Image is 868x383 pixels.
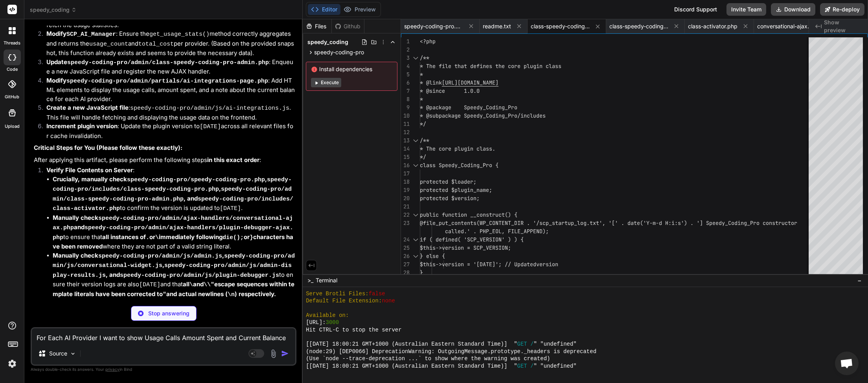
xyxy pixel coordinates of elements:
[517,363,527,370] span: GET
[410,54,421,62] div: Click to collapse the range.
[726,3,766,16] button: Invite Team
[46,166,133,174] strong: Verify File Contents on Server
[207,156,259,164] strong: in this exact order
[382,297,395,304] span: none
[146,234,149,241] code: .
[7,66,18,73] label: code
[138,41,174,48] code: total_cost
[223,234,244,241] code: die();
[410,161,421,169] div: Click to collapse the range.
[445,228,549,235] span: called.' . PHP_EOL, FILE_APPEND);
[420,211,517,218] span: public function __construct() {
[200,123,221,130] code: [DATE]
[6,357,19,370] img: settings
[420,87,480,94] span: * @since 1.0.0
[420,38,436,45] span: <?php
[53,214,293,241] strong: Manually check and
[5,94,19,100] label: GitHub
[420,244,511,251] span: $this->version = SCP_VERSION;
[40,58,295,76] li: : Enqueue a new JavaScript file and register the new AJAX handler.
[306,312,349,319] span: Available on:
[420,63,561,70] span: * The file that defines the core plugin class
[420,252,445,260] span: } else {
[4,40,20,46] label: threads
[306,326,402,333] span: Hit CTRL-C to stop the server
[483,22,511,30] span: readme.txt
[281,350,289,357] img: icon
[369,290,385,297] span: false
[401,252,410,260] div: 26
[53,225,293,241] code: speedy-coding-pro/admin/ajax-handlers/plugin-debugger-ajax.php
[401,203,410,211] div: 21
[401,112,410,120] div: 10
[66,78,268,85] code: speedy-coding-pro/admin/partials/ai-integrations-page.php
[410,252,421,260] div: Click to collapse the range.
[40,103,295,122] li: : . This file will handle fetching and displaying the usage data on the frontend.
[220,205,241,212] code: [DATE]
[401,161,410,169] div: 16
[410,136,421,145] div: Click to collapse the range.
[306,290,369,297] span: Serve Brotli Files:
[401,62,410,70] div: 4
[420,79,442,86] span: * @link
[609,22,668,30] span: class-speedy-coding-pro-admin.php
[67,59,269,66] code: speedy-coding-pro/admin/class-speedy-coding-pro-admin.php
[420,219,552,226] span: @file_put_contents(WP_CONTENT_DIR . '/scp_
[307,38,348,46] span: speedy_coding
[53,175,295,214] li: to confirm the version is updated to .
[401,46,410,54] div: 2
[53,215,293,232] code: speedy-coding-pro/admin/ajax-handlers/conversational-ajax.php
[5,123,20,130] label: Upload
[46,30,116,37] strong: Modify
[40,166,295,299] li: :
[531,22,590,30] span: class-speedy-coding-pro.php
[311,65,392,73] span: Install dependencies
[306,297,382,304] span: Default File Extension:
[120,272,279,279] code: speedy-coding-pro/admin/js/plugin-debugger.js
[757,22,816,30] span: conversational-ajax.php
[314,48,364,56] span: speedy-coding-pro
[420,104,517,111] span: * @package Speedy_Coding_Pro
[31,366,296,373] p: Always double-check its answers. Your in Bind
[534,363,577,370] span: " "undefined"
[148,309,189,317] p: Stop answering
[534,341,577,348] span: " "undefined"
[53,214,295,251] li: to ensure that where they are not part of a valid string literal.
[326,319,339,326] span: 3000
[401,136,410,145] div: 13
[189,282,193,288] code: \
[127,177,265,183] code: speedy-coding-pro/speedy-coding-pro.php
[401,169,410,178] div: 17
[420,178,476,185] span: protected $loader;
[401,269,410,277] div: 28
[139,282,160,288] code: [DATE]
[401,87,410,95] div: 7
[311,78,341,87] button: Execute
[30,6,77,14] span: speedy_coding
[204,282,214,288] code: \\"
[46,104,129,111] strong: Create a new JavaScript file
[53,262,292,279] code: speedy-coding-pro/admin/js/admin-display-results.js
[340,4,379,15] button: Preview
[401,236,410,244] div: 24
[709,219,797,226] span: peedy_Coding_Pro constructor
[34,156,295,165] p: After applying this artifact, please perform the following steps :
[306,319,325,326] span: [URL]:
[306,355,550,362] span: (Use `node --trace-deprecation ...` to show where the warning was created)
[401,194,410,203] div: 20
[688,22,737,30] span: class-activator.php
[820,3,864,16] button: Re-deploy
[835,352,859,375] div: Open chat
[401,260,410,269] div: 27
[306,363,517,370] span: [[DATE] 18:00:21 GMT+1000 (Australian Eastern Standard Time)] "
[420,186,492,193] span: protected $plugin_name;
[308,4,340,15] button: Editor
[401,54,410,62] div: 3
[404,22,463,30] span: speedy-coding-pro.php
[49,350,67,357] p: Source
[98,253,222,260] code: speedy-coding-pro/admin/js/admin.js
[53,175,293,212] strong: Crucially, manually check , , , and
[771,3,815,16] button: Download
[306,341,517,348] span: [[DATE] 18:00:21 GMT+1000 (Australian Eastern Standard Time)] "
[401,219,410,227] div: 23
